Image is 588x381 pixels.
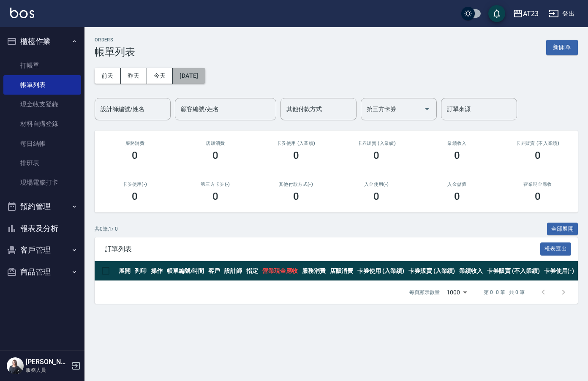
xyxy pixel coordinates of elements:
[443,281,470,304] div: 1000
[355,261,406,281] th: 卡券使用 (入業績)
[457,261,485,281] th: 業績收入
[95,68,121,84] button: 前天
[3,95,81,114] a: 現金收支登錄
[266,141,326,146] h2: 卡券使用 (入業績)
[212,150,218,161] h3: 0
[535,150,541,161] h3: 0
[488,5,505,22] button: save
[105,245,540,253] span: 訂單列表
[206,261,222,281] th: 客戶
[507,182,568,187] h2: 營業現金應收
[147,68,173,84] button: 今天
[300,261,328,281] th: 服務消費
[3,218,81,239] button: 報表及分析
[523,8,539,19] div: AT23
[212,190,218,202] h3: 0
[545,6,578,22] button: 登出
[26,358,69,366] h5: [PERSON_NAME]
[346,182,407,187] h2: 入金使用(-)
[185,182,246,187] h2: 第三方卡券(-)
[420,102,434,116] button: Open
[222,261,244,281] th: 設計師
[546,43,578,51] a: 新開單
[373,190,379,202] h3: 0
[546,40,578,55] button: 新開單
[121,68,147,84] button: 昨天
[346,141,407,146] h2: 卡券販賣 (入業績)
[542,261,577,281] th: 卡券使用(-)
[293,150,299,161] h3: 0
[95,37,135,43] h2: ORDERS
[3,261,81,283] button: 商品管理
[105,141,165,146] h3: 服務消費
[509,5,542,22] button: AT23
[484,288,525,296] p: 第 0–0 筆 共 0 筆
[149,261,165,281] th: 操作
[406,261,457,281] th: 卡券販賣 (入業績)
[173,68,205,84] button: [DATE]
[454,150,460,161] h3: 0
[485,261,542,281] th: 卡券販賣 (不入業績)
[3,56,81,75] a: 打帳單
[547,223,578,236] button: 全部展開
[132,190,138,202] h3: 0
[540,242,572,256] button: 報表匯出
[3,134,81,153] a: 每日結帳
[3,196,81,218] button: 預約管理
[3,173,81,192] a: 現場電腦打卡
[3,239,81,261] button: 客戶管理
[328,261,356,281] th: 店販消費
[427,141,487,146] h2: 業績收入
[427,182,487,187] h2: 入金儲值
[540,245,572,253] a: 報表匯出
[454,190,460,202] h3: 0
[185,141,246,146] h2: 店販消費
[117,261,133,281] th: 展開
[409,288,440,296] p: 每頁顯示數量
[10,8,34,18] img: Logo
[3,114,81,133] a: 材料自購登錄
[373,150,379,161] h3: 0
[26,366,69,374] p: 服務人員
[133,261,149,281] th: 列印
[266,182,326,187] h2: 其他付款方式(-)
[244,261,260,281] th: 指定
[293,190,299,202] h3: 0
[105,182,165,187] h2: 卡券使用(-)
[260,261,300,281] th: 營業現金應收
[3,75,81,95] a: 帳單列表
[7,357,24,374] img: Person
[535,190,541,202] h3: 0
[95,225,118,233] p: 共 0 筆, 1 / 0
[3,153,81,173] a: 排班表
[165,261,207,281] th: 帳單編號/時間
[132,150,138,161] h3: 0
[95,46,135,58] h3: 帳單列表
[507,141,568,146] h2: 卡券販賣 (不入業績)
[3,30,81,52] button: 櫃檯作業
